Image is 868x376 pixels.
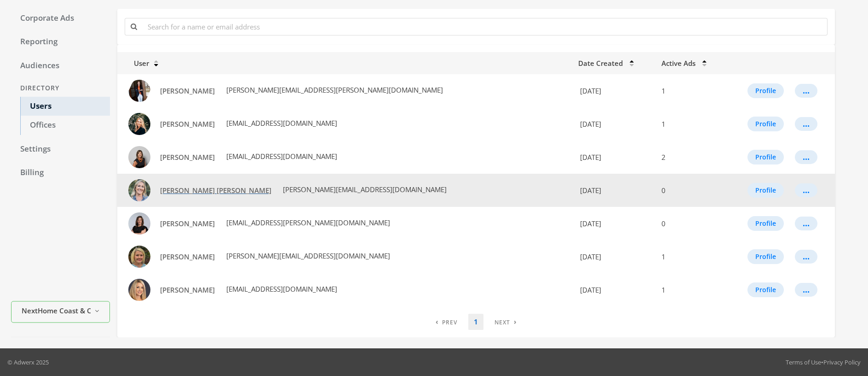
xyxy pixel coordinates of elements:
[154,82,221,100] a: [PERSON_NAME]
[803,223,810,224] div: ...
[224,251,390,260] span: [PERSON_NAME][EMAIL_ADDRESS][DOMAIN_NAME]
[747,183,784,198] button: Profile
[786,358,861,367] div: •
[224,152,337,161] span: [EMAIL_ADDRESS][DOMAIN_NAME]
[160,285,215,294] span: [PERSON_NAME]
[573,141,656,174] td: [DATE]
[656,74,725,107] td: 1
[128,179,150,201] img: Katie Mae Palmer profile
[154,149,221,166] a: [PERSON_NAME]
[128,80,150,102] img: Amy Slade profile
[160,119,215,129] span: [PERSON_NAME]
[661,59,696,68] span: Active Ads
[128,146,150,168] img: Donna Craig profile
[803,256,810,257] div: ...
[795,183,817,197] button: ...
[20,116,110,135] a: Offices
[656,240,725,273] td: 1
[11,301,110,323] button: NextHome Coast & Country
[224,218,390,227] span: [EMAIL_ADDRESS][PERSON_NAME][DOMAIN_NAME]
[160,186,271,195] span: [PERSON_NAME] [PERSON_NAME]
[795,117,817,131] button: ...
[795,250,817,264] button: ...
[803,289,810,290] div: ...
[573,273,656,306] td: [DATE]
[573,174,656,207] td: [DATE]
[823,358,861,366] a: Privacy Policy
[11,140,110,159] a: Settings
[11,32,110,52] a: Reporting
[224,284,337,294] span: [EMAIL_ADDRESS][DOMAIN_NAME]
[128,212,150,235] img: Lauren Brock profile
[430,314,522,330] nav: pagination
[154,215,221,232] a: [PERSON_NAME]
[123,59,149,68] span: User
[11,9,110,28] a: Corporate Ads
[160,252,215,261] span: [PERSON_NAME]
[154,182,277,199] a: [PERSON_NAME] [PERSON_NAME]
[7,358,49,367] p: © Adwerx 2025
[573,107,656,141] td: [DATE]
[154,282,221,299] a: [PERSON_NAME]
[656,273,725,306] td: 1
[803,157,810,158] div: ...
[803,90,810,91] div: ...
[11,163,110,182] a: Billing
[795,283,817,297] button: ...
[747,282,784,297] button: Profile
[747,216,784,231] button: Profile
[573,240,656,273] td: [DATE]
[578,59,623,68] span: Date Created
[803,123,810,124] div: ...
[795,217,817,230] button: ...
[131,23,137,30] i: Search for a name or email address
[22,306,91,317] span: NextHome Coast & Country
[747,249,784,264] button: Profile
[11,56,110,76] a: Audiences
[142,18,828,35] input: Search for a name or email address
[154,248,221,265] a: [PERSON_NAME]
[747,83,784,98] button: Profile
[20,97,110,116] a: Users
[656,141,725,174] td: 2
[656,174,725,207] td: 0
[803,190,810,191] div: ...
[128,113,150,135] img: Cierra White profile
[281,185,447,194] span: [PERSON_NAME][EMAIL_ADDRESS][DOMAIN_NAME]
[11,80,110,97] div: Directory
[468,314,483,330] a: 1
[656,107,725,141] td: 1
[747,150,784,164] button: Profile
[160,86,215,95] span: [PERSON_NAME]
[160,219,215,228] span: [PERSON_NAME]
[128,246,150,268] img: Melodie Brown profile
[747,117,784,131] button: Profile
[656,207,725,240] td: 0
[160,153,215,162] span: [PERSON_NAME]
[795,84,817,98] button: ...
[786,358,821,366] a: Terms of Use
[224,118,337,128] span: [EMAIL_ADDRESS][DOMAIN_NAME]
[795,150,817,164] button: ...
[128,279,150,301] img: Stephanie Crum profile
[224,85,443,94] span: [PERSON_NAME][EMAIL_ADDRESS][PERSON_NAME][DOMAIN_NAME]
[573,207,656,240] td: [DATE]
[573,74,656,107] td: [DATE]
[154,116,221,133] a: [PERSON_NAME]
